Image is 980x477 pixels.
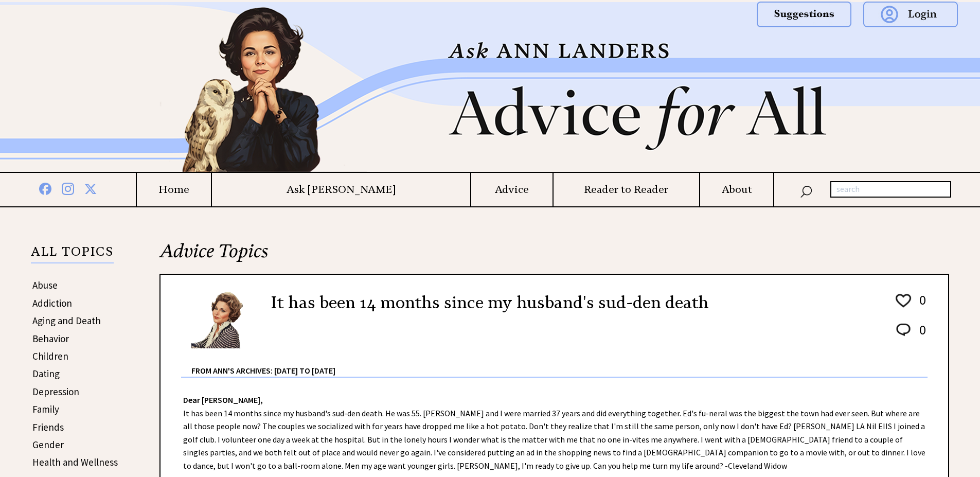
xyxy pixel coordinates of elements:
[31,246,114,263] p: ALL TOPICS
[554,183,700,196] a: Reader to Reader
[84,181,97,195] img: x%20blue.png
[32,403,59,415] a: Family
[39,181,51,195] img: facebook%20blue.png
[894,292,913,310] img: heart_outline%201.png
[32,350,68,362] a: Children
[32,421,64,433] a: Friends
[62,181,74,195] img: instagram%20blue.png
[32,438,64,451] a: Gender
[32,456,118,468] a: Health and Wellness
[32,367,60,380] a: Dating
[159,239,949,274] h2: Advice Topics
[914,291,926,320] td: 0
[183,395,263,405] strong: Dear [PERSON_NAME],
[757,2,851,27] img: suggestions.png
[800,183,812,198] img: search_nav.png
[271,290,709,315] h2: It has been 14 months since my husband's sud-den death
[471,183,553,196] a: Advice
[32,332,69,345] a: Behavior
[191,290,256,348] img: Ann6%20v2%20small.png
[32,297,72,309] a: Addiction
[32,314,101,327] a: Aging and Death
[32,279,58,291] a: Abuse
[861,2,866,172] img: right_new2.png
[32,385,79,398] a: Depression
[700,183,773,196] a: About
[830,181,951,198] input: search
[212,183,470,196] a: Ask [PERSON_NAME]
[191,349,928,377] div: From Ann's Archives: [DATE] to [DATE]
[863,2,958,27] img: login.png
[120,2,861,172] img: header2b_v1.png
[894,322,913,338] img: message_round%202.png
[914,321,926,348] td: 0
[137,183,211,196] a: Home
